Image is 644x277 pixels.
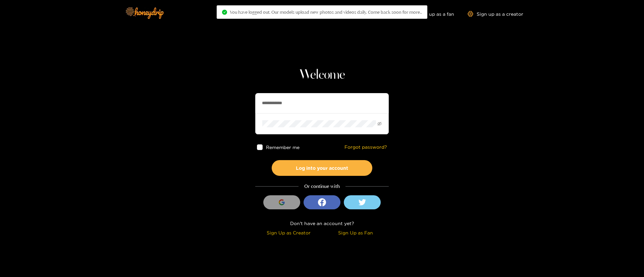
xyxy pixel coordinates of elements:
div: Don't have an account yet? [255,219,389,227]
span: check-circle [222,10,227,15]
span: Remember me [266,145,300,150]
a: Sign up as a creator [468,11,523,17]
h1: Welcome [255,67,389,83]
a: Forgot password? [344,144,387,150]
div: Sign Up as Fan [324,229,387,236]
span: eye-invisible [377,122,382,126]
div: Sign Up as Creator [257,229,320,236]
span: You have logged out. Our models upload new photos and videos daily. Come back soon for more.. [230,9,422,15]
a: Sign up as a fan [408,11,454,17]
button: Log into your account [272,160,372,176]
div: Or continue with [255,183,389,190]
